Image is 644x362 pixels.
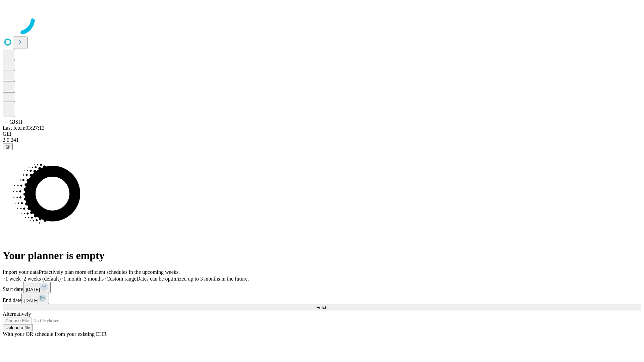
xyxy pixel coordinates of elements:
[3,331,107,337] span: With your OR schedule from your existing EHR
[39,269,180,275] span: Proactively plan more efficient schedules in the upcoming weeks.
[3,324,33,331] button: Upload a file
[23,276,61,282] span: 2 weeks (default)
[106,276,136,282] span: Custom range
[3,137,641,143] div: 2.0.241
[316,305,327,310] span: Fetch
[23,282,51,293] button: [DATE]
[3,125,45,131] span: Last fetch: 03:27:13
[5,144,10,149] span: @
[5,276,21,282] span: 1 week
[137,276,249,282] span: Dates can be optimized up to 3 months in the future.
[26,287,40,292] span: [DATE]
[3,293,641,304] div: End date
[9,119,22,125] span: GJSH
[3,269,39,275] span: Import your data
[3,143,13,150] button: @
[24,298,38,303] span: [DATE]
[3,304,641,311] button: Fetch
[3,311,31,317] span: Alternatively
[3,131,641,137] div: GEI
[21,293,49,304] button: [DATE]
[3,282,641,293] div: Start date
[63,276,81,282] span: 1 month
[3,249,641,262] h1: Your planner is empty
[84,276,104,282] span: 3 months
